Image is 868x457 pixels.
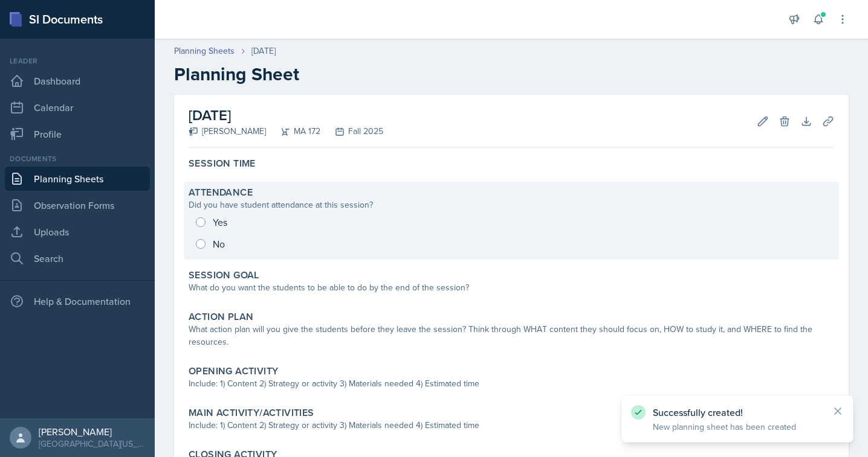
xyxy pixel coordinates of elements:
div: Documents [5,153,150,164]
label: Attendance [189,187,253,199]
div: What do you want the students to be able to do by the end of the session? [189,281,834,294]
div: [PERSON_NAME] [39,426,145,438]
div: [PERSON_NAME] [189,125,266,138]
a: Observation Forms [5,193,150,217]
a: Dashboard [5,69,150,93]
a: Profile [5,122,150,146]
a: Calendar [5,95,150,120]
label: Action Plan [189,311,253,323]
div: MA 172 [266,125,320,138]
h2: [DATE] [189,104,383,126]
p: New planning sheet has been created [653,421,822,433]
div: Did you have student attendance at this session? [189,199,834,211]
label: Opening Activity [189,365,278,377]
label: Main Activity/Activities [189,407,314,419]
a: Planning Sheets [5,167,150,191]
a: Uploads [5,220,150,244]
div: Include: 1) Content 2) Strategy or activity 3) Materials needed 4) Estimated time [189,419,834,432]
div: [GEOGRAPHIC_DATA][US_STATE] in [GEOGRAPHIC_DATA] [39,438,145,450]
a: Search [5,246,150,270]
label: Session Time [189,158,256,170]
a: Planning Sheets [174,45,235,57]
h2: Planning Sheet [174,63,849,85]
div: Include: 1) Content 2) Strategy or activity 3) Materials needed 4) Estimated time [189,377,834,390]
label: Session Goal [189,269,259,281]
p: Successfully created! [653,406,822,418]
div: What action plan will you give the students before they leave the session? Think through WHAT con... [189,323,834,348]
div: Leader [5,56,150,66]
div: Help & Documentation [5,289,150,313]
div: Fall 2025 [320,125,383,138]
div: [DATE] [251,45,276,57]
